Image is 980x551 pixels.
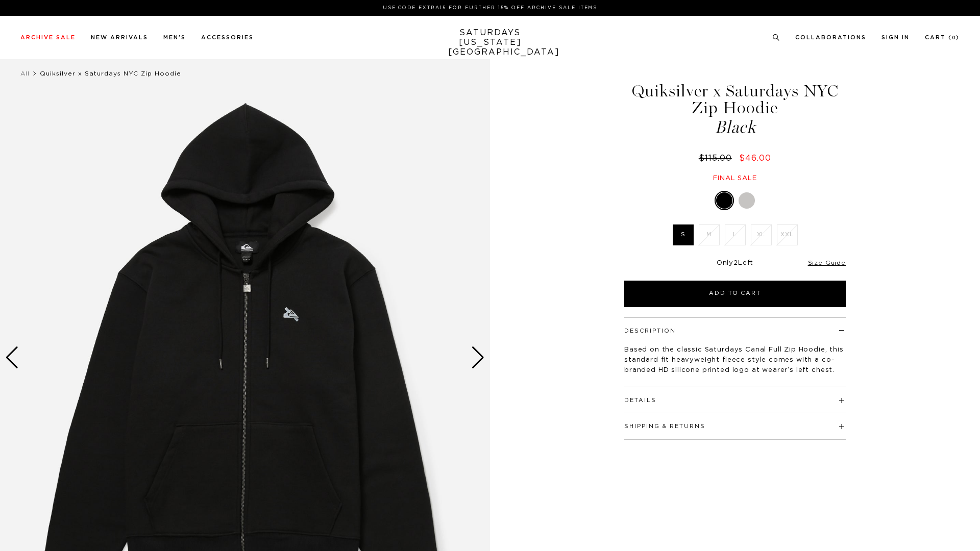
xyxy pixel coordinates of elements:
a: Cart (0) [925,35,960,40]
a: Archive Sale [20,35,76,40]
a: Men's [163,35,186,40]
a: New Arrivals [91,35,148,40]
span: Black [623,119,847,136]
button: Details [624,397,656,403]
button: Shipping & Returns [624,423,705,429]
del: $115.00 [699,154,736,162]
div: Only Left [624,259,846,268]
div: Previous slide [5,346,19,369]
small: 0 [952,36,956,40]
p: Use Code EXTRA15 for Further 15% Off Archive Sale Items [24,4,955,12]
button: Description [624,328,676,334]
button: Add to Cart [624,281,846,307]
a: Accessories [201,35,254,40]
p: Based on the classic Saturdays Canal Full Zip Hoodie, this standard fit heavyweight fleece style ... [624,345,846,375]
a: Sign In [881,35,910,40]
a: All [20,70,30,77]
span: Quiksilver x Saturdays NYC Zip Hoodie [40,70,181,77]
h1: Quiksilver x Saturdays NYC Zip Hoodie [623,83,847,136]
a: Collaborations [795,35,866,40]
a: Size Guide [808,260,846,266]
label: S [673,224,694,245]
div: Next slide [471,346,485,369]
span: $46.00 [739,154,771,162]
a: SATURDAYS[US_STATE][GEOGRAPHIC_DATA] [448,28,532,57]
span: 2 [733,260,738,266]
div: Final sale [623,174,847,183]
